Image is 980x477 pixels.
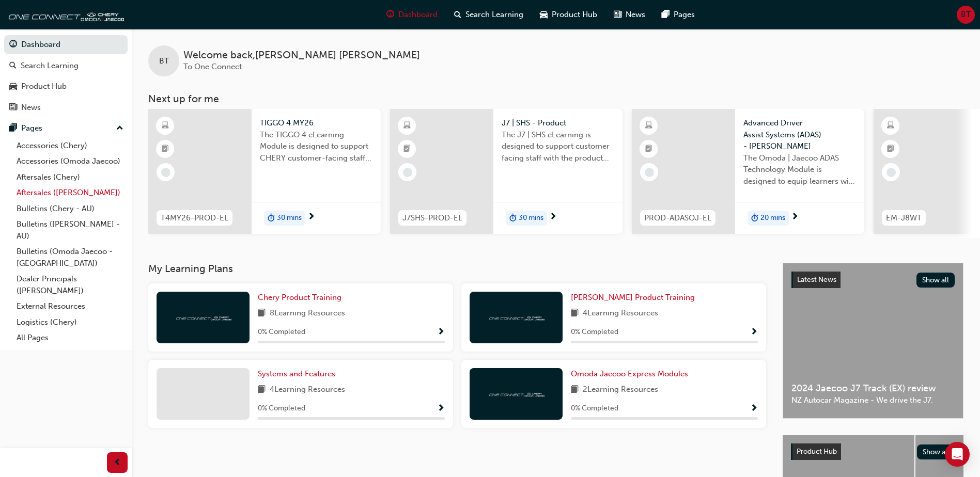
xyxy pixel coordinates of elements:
[674,9,695,21] span: Pages
[132,93,980,105] h3: Next up for me
[12,138,128,154] a: Accessories (Chery)
[5,4,124,25] img: oneconnect
[632,109,864,234] a: PROD-ADASOJ-ELAdvanced Driver Assist Systems (ADAS) - [PERSON_NAME]The Omoda | Jaecoo ADAS Techno...
[750,404,758,414] span: Show Progress
[454,8,461,21] span: search-icon
[4,98,128,117] a: News
[390,109,623,234] a: J7SHS-PROD-ELJ7 | SHS - ProductThe J7 | SHS eLearning is designed to support customer facing staf...
[571,326,618,338] span: 0 % Completed
[465,9,523,21] span: Search Learning
[21,102,41,114] div: News
[750,328,758,337] span: Show Progress
[159,55,169,67] span: BT
[258,307,266,320] span: book-icon
[114,456,121,469] span: prev-icon
[21,60,79,72] div: Search Learning
[258,326,305,338] span: 0 % Completed
[402,212,462,224] span: J7SHS-PROD-EL
[258,403,305,415] span: 0 % Completed
[12,298,128,314] a: External Resources
[9,61,17,71] span: search-icon
[791,383,955,394] span: 2024 Jaecoo J7 Track (EX) review
[945,442,970,467] div: Open Intercom Messenger
[961,9,971,21] span: BT
[258,292,346,304] a: Chery Product Training
[760,212,785,224] span: 20 mins
[886,168,896,177] span: learningRecordVerb_NONE-icon
[887,142,894,156] span: booktick-icon
[270,307,345,320] span: 8 Learning Resources
[571,384,579,396] span: book-icon
[162,119,169,133] span: learningResourceType_ELEARNING-icon
[148,109,381,234] a: T4MY26-PROD-ELTIGGO 4 MY26The TIGGO 4 eLearning Module is designed to support CHERY customer-faci...
[12,271,128,298] a: Dealer Principals ([PERSON_NAME])
[4,56,128,75] a: Search Learning
[21,81,67,92] div: Product Hub
[583,384,658,396] span: 2 Learning Resources
[645,119,652,133] span: learningResourceType_ELEARNING-icon
[743,152,856,187] span: The Omoda | Jaecoo ADAS Technology Module is designed to equip learners with essential knowledge ...
[917,444,956,459] button: Show all
[386,8,394,21] span: guage-icon
[916,273,955,288] button: Show all
[644,212,711,224] span: PROD-ADASOJ-EL
[502,117,614,129] span: J7 | SHS - Product
[437,326,445,339] button: Show Progress
[791,272,955,288] a: Latest NewsShow all
[571,368,692,380] a: Omoda Jaecoo Express Modules
[583,307,658,320] span: 4 Learning Resources
[403,119,411,133] span: learningResourceType_ELEARNING-icon
[571,403,618,415] span: 0 % Completed
[258,293,341,302] span: Chery Product Training
[12,169,128,185] a: Aftersales (Chery)
[270,384,345,396] span: 4 Learning Resources
[645,168,654,177] span: learningRecordVerb_NONE-icon
[437,402,445,415] button: Show Progress
[437,404,445,414] span: Show Progress
[378,4,446,25] a: guage-iconDashboard
[571,293,695,302] span: [PERSON_NAME] Product Training
[183,62,242,71] span: To One Connect
[750,402,758,415] button: Show Progress
[791,394,955,406] span: NZ Autocar Magazine - We drive the J7.
[148,263,766,275] h3: My Learning Plans
[488,312,545,322] img: oneconnect
[571,307,579,320] span: book-icon
[750,326,758,339] button: Show Progress
[116,122,123,135] span: up-icon
[260,129,372,164] span: The TIGGO 4 eLearning Module is designed to support CHERY customer-facing staff with the product ...
[12,216,128,244] a: Bulletins ([PERSON_NAME] - AU)
[549,213,557,222] span: next-icon
[260,117,372,129] span: TIGGO 4 MY26
[540,8,548,21] span: car-icon
[12,244,128,271] a: Bulletins (Omoda Jaecoo - [GEOGRAPHIC_DATA])
[571,292,699,304] a: [PERSON_NAME] Product Training
[791,213,799,222] span: next-icon
[552,9,597,21] span: Product Hub
[654,4,703,25] a: pages-iconPages
[161,212,228,224] span: T4MY26-PROD-EL
[957,6,975,24] button: BT
[797,447,837,456] span: Product Hub
[886,212,922,224] span: EM-J8WT
[9,82,17,91] span: car-icon
[519,212,543,224] span: 30 mins
[662,8,670,21] span: pages-icon
[532,4,605,25] a: car-iconProduct Hub
[12,314,128,330] a: Logistics (Chery)
[571,369,688,378] span: Omoda Jaecoo Express Modules
[791,443,955,460] a: Product HubShow all
[398,9,438,21] span: Dashboard
[437,328,445,337] span: Show Progress
[626,9,645,21] span: News
[4,77,128,96] a: Product Hub
[446,4,532,25] a: search-iconSearch Learning
[258,384,266,396] span: book-icon
[183,50,420,61] span: Welcome back , [PERSON_NAME] [PERSON_NAME]
[12,185,128,201] a: Aftersales ([PERSON_NAME])
[509,212,517,225] span: duration-icon
[9,40,17,50] span: guage-icon
[21,122,42,134] div: Pages
[645,142,652,156] span: booktick-icon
